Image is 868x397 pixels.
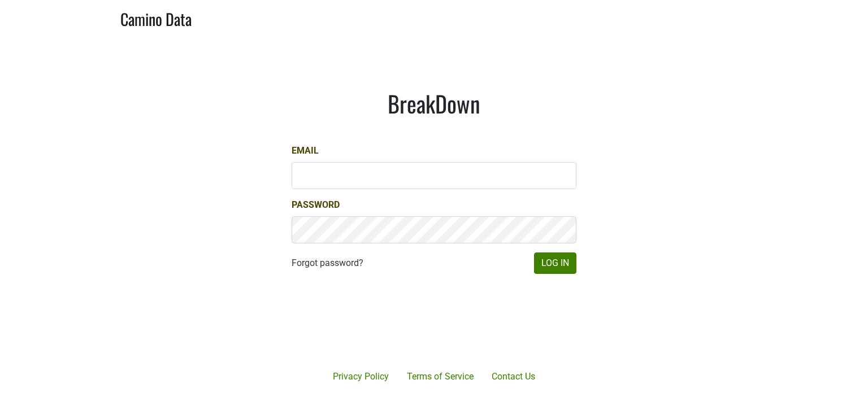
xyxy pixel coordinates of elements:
[292,256,363,270] a: Forgot password?
[483,365,544,388] a: Contact Us
[120,5,192,31] a: Camino Data
[292,90,576,117] h1: BreakDown
[324,365,398,388] a: Privacy Policy
[398,365,483,388] a: Terms of Service
[292,144,319,158] label: Email
[292,198,340,212] label: Password
[534,252,576,274] button: Log In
